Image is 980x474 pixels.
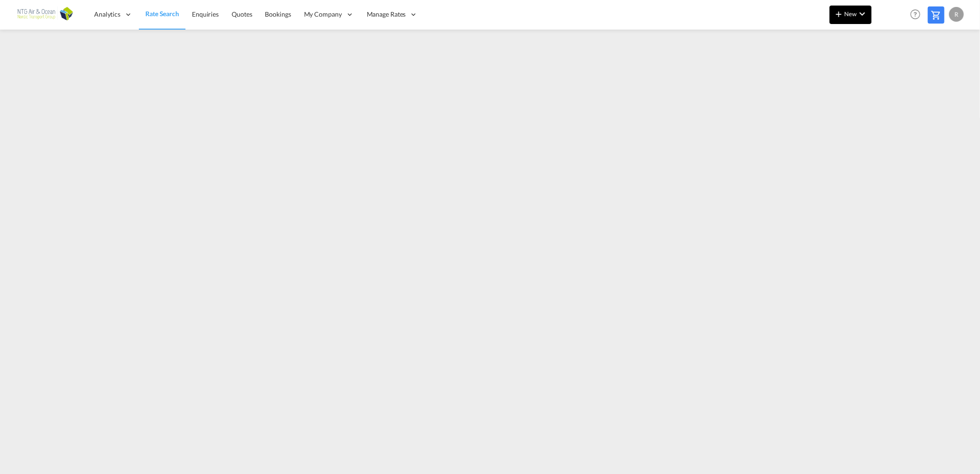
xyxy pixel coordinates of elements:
span: My Company [304,10,342,19]
md-icon: icon-chevron-down [857,8,868,19]
span: Quotes [232,10,252,18]
span: Manage Rates [367,10,406,19]
span: Enquiries [192,10,219,18]
button: icon-plus 400-fgNewicon-chevron-down [830,6,872,24]
div: R [949,7,964,22]
span: Bookings [265,10,291,18]
span: New [833,10,868,18]
span: Rate Search [145,10,179,18]
span: Analytics [94,10,120,19]
img: 3755d540b01311ec8f4e635e801fad27.png [14,4,76,25]
div: Help [908,6,928,23]
span: Help [908,6,923,22]
md-icon: icon-plus 400-fg [833,8,844,19]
